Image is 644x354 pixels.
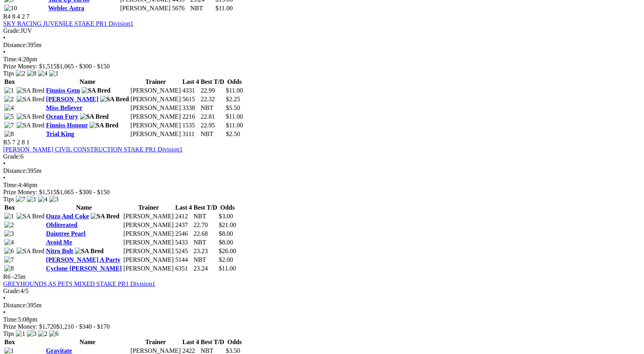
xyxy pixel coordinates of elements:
span: $21.00 [219,221,236,228]
span: Box [4,78,15,85]
span: $11.00 [226,113,243,120]
img: 1 [4,213,14,220]
th: Best T/D [193,204,218,212]
span: • [3,174,6,181]
th: Trainer [130,338,181,346]
span: $2.00 [219,256,233,263]
span: Box [4,204,15,211]
img: 2 [38,330,47,337]
a: Trial King [46,131,74,137]
img: SA Bred [75,248,104,255]
td: NBT [200,104,225,112]
img: 4 [38,70,47,77]
span: -25m [12,273,26,280]
div: 395m [3,167,641,174]
th: Trainer [130,78,181,86]
div: Prize Money: $1,720 [3,323,641,330]
td: 5245 [175,247,192,255]
img: 7 [16,196,25,203]
th: Odds [225,78,243,86]
img: 8 [4,131,14,138]
td: 22.32 [200,95,225,103]
span: $8.00 [219,230,233,237]
div: 395m [3,302,641,309]
th: Odds [225,338,244,346]
div: 5:08pm [3,316,641,323]
td: [PERSON_NAME] [123,247,174,255]
a: Nitro Bolt [46,248,73,254]
a: [PERSON_NAME] A Party [46,256,120,263]
img: SA Bred [17,87,45,94]
td: NBT [190,4,214,12]
span: Grade: [3,288,21,294]
span: Time: [3,56,18,62]
span: R4 [3,13,11,20]
div: 395m [3,42,641,49]
td: 1535 [182,121,199,129]
a: Ocean Fury [46,113,78,120]
span: Grade: [3,27,21,34]
td: [PERSON_NAME] [120,4,171,12]
img: 6 [4,248,14,255]
a: Avoid Me [46,239,72,246]
td: NBT [193,256,218,264]
a: Finniss Honour [46,122,88,129]
div: 4/5 [3,288,641,295]
span: $26.00 [219,248,236,254]
span: • [3,160,6,167]
td: 3111 [182,130,199,138]
span: Tips [3,330,14,337]
a: Daintree Pearl [46,230,85,237]
span: Tips [3,70,14,77]
td: [PERSON_NAME] [130,130,181,138]
a: Finniss Gem [46,87,80,94]
img: 3 [4,230,14,237]
td: 5433 [175,239,192,246]
a: [PERSON_NAME] CIVIL CONSTRUCTION STAKE PR1 Division1 [3,146,183,153]
span: $11.00 [216,5,233,11]
td: 5615 [182,95,199,103]
span: • [3,49,6,55]
th: Odds [218,204,237,212]
img: 1 [16,330,25,337]
img: 5 [4,113,14,120]
td: 23.24 [193,265,218,273]
img: 4 [38,196,47,203]
td: [PERSON_NAME] [130,95,181,103]
a: GREYHOUNDS AS PETS MIXED STAKE PR1 Division1 [3,280,155,287]
a: Gravitate [46,347,72,354]
span: $1,065 - $300 - $150 [57,189,110,195]
span: Tips [3,196,14,203]
span: $11.00 [219,265,236,272]
td: [PERSON_NAME] [123,239,174,246]
img: SA Bred [17,122,45,129]
td: NBT [193,212,218,220]
td: 5144 [175,256,192,264]
td: 2216 [182,113,199,121]
span: Distance: [3,302,27,309]
a: SKY RACING JUVENILE STAKE PR1 Division1 [3,20,133,27]
td: 22.95 [200,121,225,129]
img: SA Bred [89,122,118,129]
img: 1 [4,87,14,94]
span: Time: [3,316,18,323]
td: 6351 [175,265,192,273]
img: 4 [4,104,14,112]
span: Box [4,339,15,345]
td: 22.99 [200,87,225,95]
img: 10 [4,5,17,12]
img: SA Bred [91,213,119,220]
img: 1 [27,196,36,203]
img: 1 [49,70,59,77]
td: [PERSON_NAME] [123,230,174,238]
th: Name [45,204,122,212]
td: 2546 [175,230,192,238]
th: Best T/D [200,338,225,346]
img: SA Bred [80,113,109,120]
th: Last 4 [175,204,192,212]
img: 7 [4,256,14,263]
td: 3338 [182,104,199,112]
img: 3 [27,330,36,337]
td: [PERSON_NAME] [123,212,174,220]
a: Weblec Astra [48,5,84,11]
